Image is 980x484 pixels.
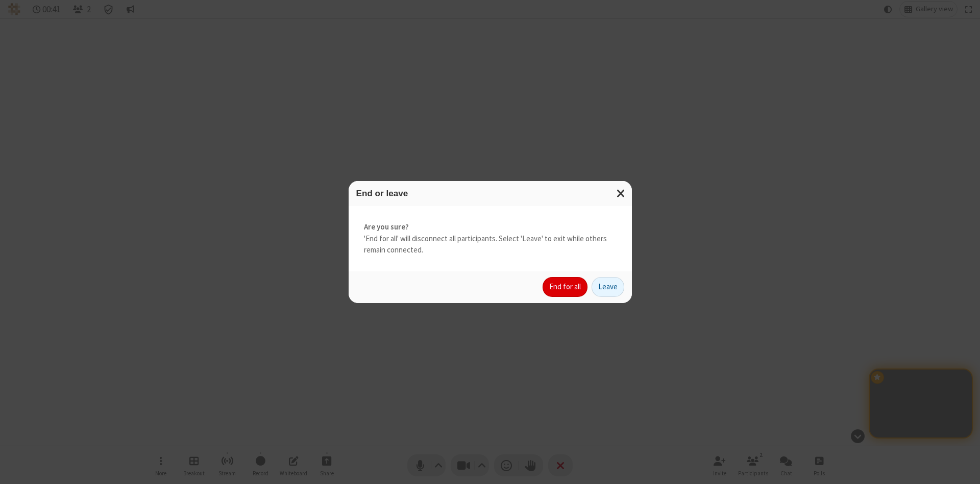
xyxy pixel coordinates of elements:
button: Close modal [610,181,632,206]
div: 'End for all' will disconnect all participants. Select 'Leave' to exit while others remain connec... [349,206,632,271]
strong: Are you sure? [364,221,617,233]
button: Leave [592,277,624,297]
h3: End or leave [356,189,624,198]
button: End for all [543,277,587,297]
